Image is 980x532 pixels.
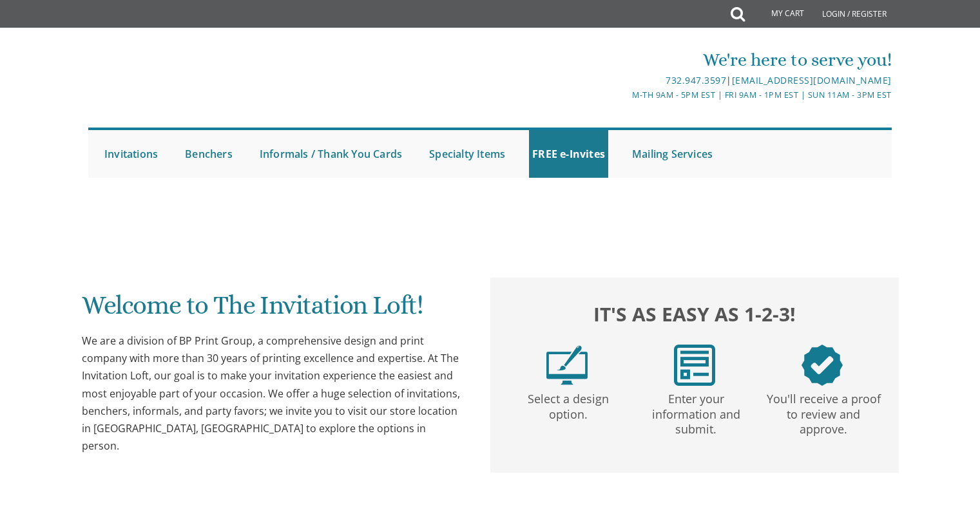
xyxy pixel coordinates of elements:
img: step2.png [674,345,715,386]
a: Invitations [101,130,161,178]
div: We're here to serve you! [357,47,892,73]
a: 732.947.3597 [666,74,726,86]
h2: It's as easy as 1-2-3! [503,299,886,328]
a: [EMAIL_ADDRESS][DOMAIN_NAME] [732,74,892,86]
a: FREE e-Invites [529,130,608,178]
a: Mailing Services [629,130,716,178]
a: My Cart [744,1,813,27]
a: Specialty Items [426,130,508,178]
a: Benchers [182,130,236,178]
div: | [357,73,892,88]
img: step3.png [802,345,843,386]
p: Enter your information and submit. [635,386,757,437]
h1: Welcome to The Invitation Loft! [82,291,465,329]
img: step1.png [546,345,588,386]
a: Informals / Thank You Cards [256,130,405,178]
div: M-Th 9am - 5pm EST | Fri 9am - 1pm EST | Sun 11am - 3pm EST [357,88,892,102]
p: Select a design option. [507,386,629,423]
div: We are a division of BP Print Group, a comprehensive design and print company with more than 30 y... [82,332,465,455]
p: You'll receive a proof to review and approve. [762,386,885,437]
